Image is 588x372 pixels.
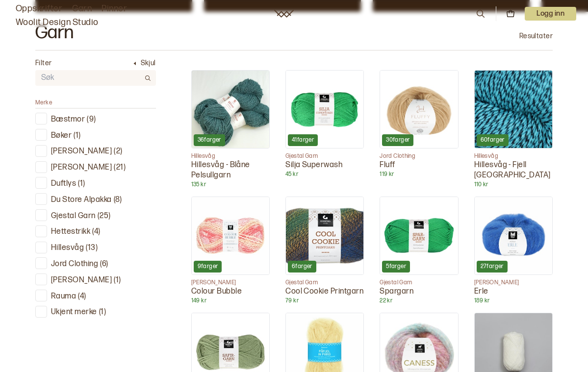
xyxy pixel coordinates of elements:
[51,115,85,125] p: Bæstmor
[474,181,553,189] p: 110 kr
[386,263,406,271] p: 5 farger
[198,136,221,144] p: 36 farger
[380,297,458,305] p: 22 kr
[191,160,270,181] p: Hillesvåg - Blåne Pelsullgarn
[191,287,270,297] p: Colour Bubble
[380,287,458,297] p: Spargarn
[78,179,85,189] p: ( 1 )
[74,131,80,141] p: ( 1 )
[35,71,140,85] input: Søk
[292,136,314,144] p: 41 farger
[380,152,458,160] p: Jord Clothing
[474,297,553,305] p: 189 kr
[380,160,458,171] p: Fluff
[86,243,98,253] p: ( 13 )
[274,10,294,18] a: Woolit
[72,2,92,16] a: Garn
[51,259,98,270] p: Jord Clothing
[114,195,122,205] p: ( 8 )
[100,259,108,270] p: ( 6 )
[191,297,270,305] p: 149 kr
[380,71,458,148] img: Fluff
[51,195,112,205] p: Du Store Alpakka
[380,197,458,305] a: Spargarn5fargerGjestal GarnSpargarn22 kr
[285,287,364,297] p: Cool Cookie Printgarn
[475,197,552,274] img: Erle
[87,115,96,125] p: ( 9 )
[285,152,364,160] p: Gjestal Garn
[474,70,553,189] a: Hillesvåg - Fjell Sokkegarn60fargerHillesvågHillesvåg - Fjell [GEOGRAPHIC_DATA]110 kr
[191,70,270,189] a: Hillesvåg - Blåne Pelsullgarn36fargerHillesvågHillesvåg - Blåne Pelsullgarn135 kr
[481,263,504,271] p: 27 farger
[191,152,270,160] p: Hillesvåg
[198,263,218,271] p: 9 farger
[380,197,458,274] img: Spargarn
[285,279,364,287] p: Gjestal Garn
[51,307,97,318] p: Ukjent merke
[51,179,76,189] p: Duftlys
[16,16,99,29] a: Woolit Design Studio
[475,71,552,148] img: Hillesvåg - Fjell Sokkegarn
[51,147,112,157] p: [PERSON_NAME]
[98,211,111,222] p: ( 25 )
[292,263,312,271] p: 6 farger
[51,131,72,141] p: Bøker
[92,227,100,237] p: ( 4 )
[99,307,106,318] p: ( 1 )
[386,136,409,144] p: 30 farger
[525,7,576,21] p: Logg inn
[35,99,52,106] span: Merke
[285,160,364,171] p: Silja Superwash
[35,24,74,42] h2: Garn
[474,287,553,297] p: Erle
[192,71,269,148] img: Hillesvåg - Blåne Pelsullgarn
[191,197,270,305] a: Colour Bubble9farger[PERSON_NAME]Colour Bubble149 kr
[474,197,553,305] a: Erle27farger[PERSON_NAME]Erle189 kr
[51,243,84,253] p: Hillesvåg
[51,275,112,286] p: [PERSON_NAME]
[78,292,86,302] p: ( 4 )
[474,279,553,287] p: [PERSON_NAME]
[519,31,553,41] p: Resultater
[192,197,269,274] img: Colour Bubble
[114,163,126,173] p: ( 21 )
[51,227,90,237] p: Hettestrikk
[35,58,52,68] p: Filter
[51,211,96,222] p: Gjestal Garn
[481,136,505,144] p: 60 farger
[16,2,62,16] a: Oppskrifter
[285,171,364,178] p: 45 kr
[102,2,127,16] a: Pinner
[191,279,270,287] p: [PERSON_NAME]
[474,160,553,181] p: Hillesvåg - Fjell [GEOGRAPHIC_DATA]
[285,297,364,305] p: 79 kr
[474,152,553,160] p: Hillesvåg
[286,71,363,148] img: Silja Superwash
[114,275,121,286] p: ( 1 )
[51,163,112,173] p: [PERSON_NAME]
[380,70,458,178] a: Fluff30fargerJord ClothingFluff119 kr
[380,279,458,287] p: Gjestal Garn
[114,147,122,157] p: ( 2 )
[141,58,156,68] p: Skjul
[285,197,364,305] a: Cool Cookie Printgarn6fargerGjestal GarnCool Cookie Printgarn79 kr
[285,70,364,178] a: Silja Superwash41fargerGjestal GarnSilja Superwash45 kr
[380,171,458,178] p: 119 kr
[525,7,576,21] button: User dropdown
[51,292,76,302] p: Rauma
[191,181,270,189] p: 135 kr
[286,197,363,274] img: Cool Cookie Printgarn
